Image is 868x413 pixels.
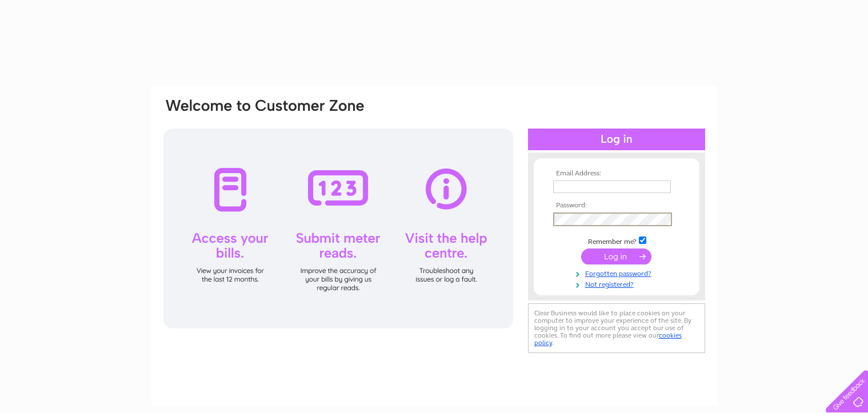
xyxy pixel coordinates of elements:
a: Not registered? [553,278,683,289]
a: cookies policy [534,331,682,347]
input: Submit [581,248,651,264]
div: Clear Business would like to place cookies on your computer to improve your experience of the sit... [528,303,705,353]
th: Password: [550,202,683,210]
td: Remember me? [550,235,683,246]
th: Email Address: [550,170,683,178]
a: Forgotten password? [553,267,683,278]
